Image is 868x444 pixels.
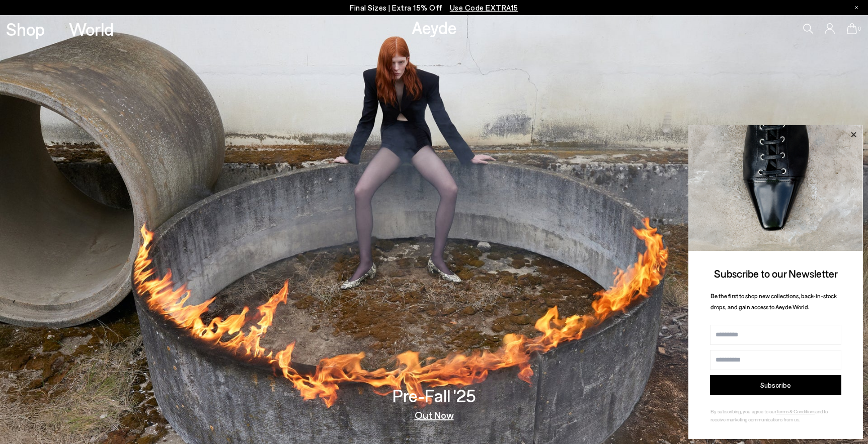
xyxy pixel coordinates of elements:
a: Terms & Conditions [776,408,815,414]
a: Out Now [415,410,454,420]
span: 0 [857,26,862,32]
p: Final Sizes | Extra 15% Off [350,2,518,14]
a: Shop [6,20,45,38]
a: World [69,20,114,38]
a: Aeyde [412,17,457,38]
span: Navigate to /collections/ss25-final-sizes [450,3,518,12]
span: Subscribe to our Newsletter [714,267,838,280]
span: Be the first to shop new collections, back-in-stock drops, and gain access to Aeyde World. [711,292,837,311]
h3: Pre-Fall '25 [392,387,476,404]
a: 0 [847,23,857,34]
img: ca3f721fb6ff708a270709c41d776025.jpg [688,125,863,251]
span: By subscribing, you agree to our [711,408,776,414]
button: Subscribe [710,375,841,395]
